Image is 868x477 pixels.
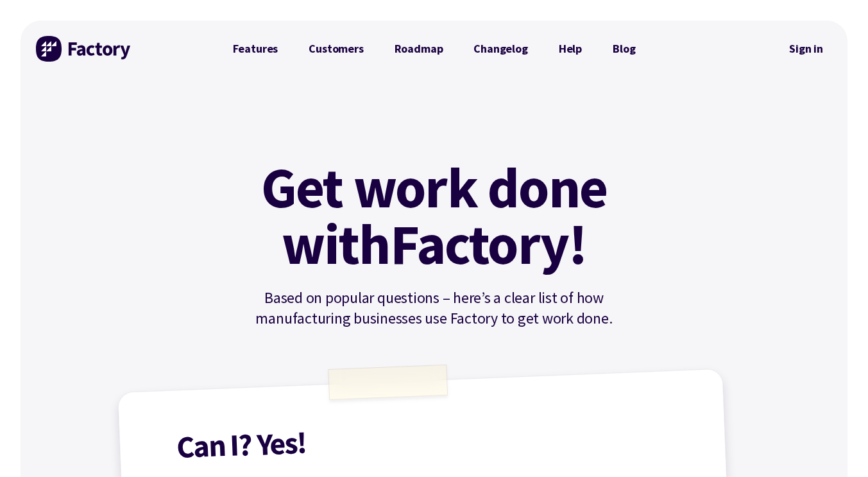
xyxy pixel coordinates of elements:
[543,36,597,62] a: Help
[293,36,379,62] a: Customers
[390,216,587,272] mark: Factory!
[597,36,651,62] a: Blog
[780,34,832,64] nav: Secondary Navigation
[176,412,688,462] h1: Can I? Yes!
[217,288,651,329] p: Based on popular questions – here’s a clear list of how manufacturing businesses use Factory to g...
[217,36,294,62] a: Features
[217,36,651,62] nav: Primary Navigation
[379,36,459,62] a: Roadmap
[780,34,832,64] a: Sign in
[242,159,627,272] h1: Get work done with
[36,36,132,62] img: Factory
[458,36,543,62] a: Changelog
